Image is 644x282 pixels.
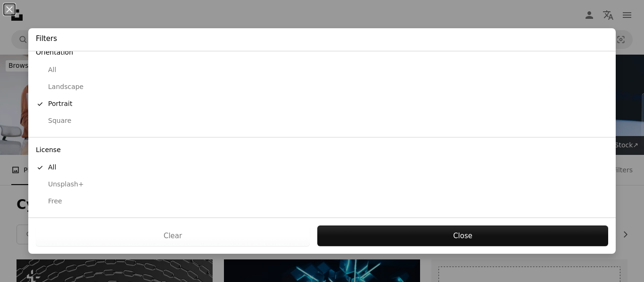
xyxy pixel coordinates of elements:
div: Portrait [36,99,608,109]
div: License [28,141,616,159]
button: Close [317,226,608,246]
button: All [28,62,616,79]
button: Square [28,113,616,129]
button: All [28,159,616,176]
button: Portrait [28,96,616,113]
div: Free [36,197,608,206]
button: Clear [36,226,310,246]
div: All [36,65,608,75]
button: Unsplash+ [28,176,616,193]
button: Free [28,193,616,210]
button: Landscape [28,79,616,96]
div: Unsplash+ [36,180,608,189]
div: Square [36,116,608,126]
h4: Filters [36,34,57,44]
div: All [36,163,608,172]
div: Landscape [36,82,608,92]
div: Orientation [28,44,616,62]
